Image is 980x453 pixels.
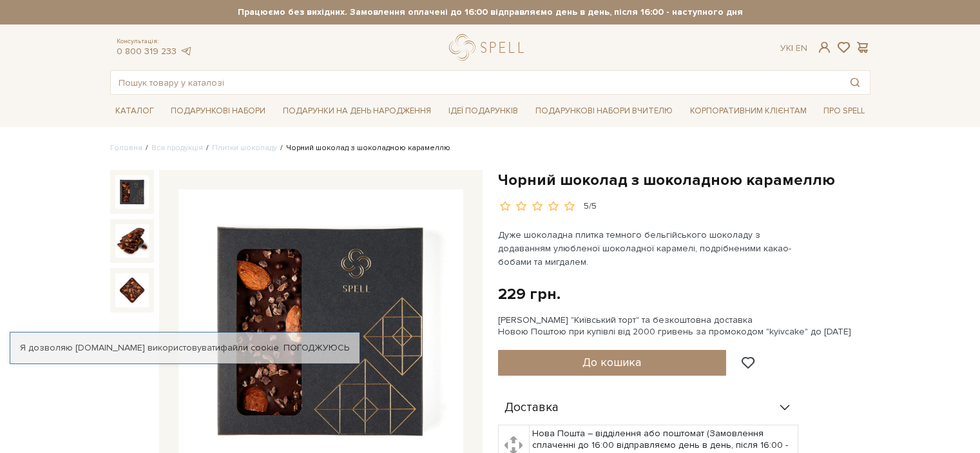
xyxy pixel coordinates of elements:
[110,6,870,18] strong: Працюємо без вихідних. Замовлення оплачені до 16:00 відправляємо день в день, після 16:00 - насту...
[283,342,349,354] a: Погоджуюсь
[111,71,840,94] input: Пошук товару у каталозі
[212,143,277,153] a: Плитки шоколаду
[443,101,523,121] a: Ідеї подарунків
[117,37,193,46] span: Консультація:
[780,43,807,54] div: Ук
[504,402,559,414] span: Доставка
[791,43,793,53] span: |
[584,200,597,213] div: 5/5
[110,101,159,121] a: Каталог
[117,46,177,57] a: 0 800 319 233
[498,350,727,376] button: До кошика
[220,342,279,353] a: файли cookie
[582,355,641,369] span: До кошика
[278,101,436,121] a: Подарунки на День народження
[840,71,870,94] button: Пошук товару у каталозі
[449,34,530,61] a: logo
[180,46,193,57] a: telegram
[530,100,678,122] a: Подарункові набори Вчителю
[685,101,812,121] a: Корпоративним клієнтам
[151,143,203,153] a: Вся продукція
[818,101,870,121] a: Про Spell
[10,342,360,354] div: Я дозволяю [DOMAIN_NAME] використовувати
[166,101,271,121] a: Подарункові набори
[277,142,450,154] li: Чорний шоколад з шоколадною карамеллю
[115,175,149,209] img: Чорний шоколад з шоколадною карамеллю
[498,314,870,338] div: [PERSON_NAME] "Київський торт" та безкоштовна доставка Новою Поштою при купівлі від 2000 гривень ...
[498,228,800,269] p: Дуже шоколадна плитка темного бельгійського шоколаду з додаванням улюбленої шоколадної карамелі, ...
[115,224,149,258] img: Чорний шоколад з шоколадною карамеллю
[796,43,807,53] a: En
[498,170,870,190] h1: Чорний шоколад з шоколадною карамеллю
[498,284,561,304] div: 229 грн.
[115,273,149,307] img: Чорний шоколад з шоколадною карамеллю
[110,143,142,153] a: Головна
